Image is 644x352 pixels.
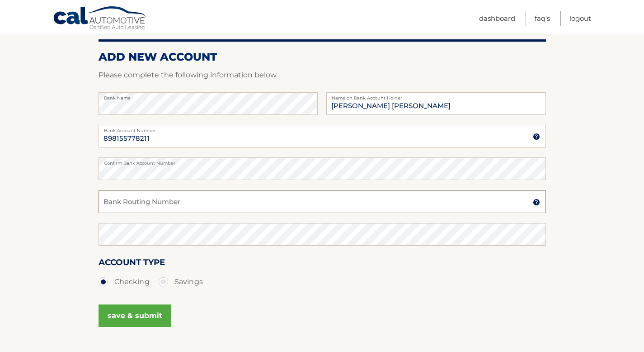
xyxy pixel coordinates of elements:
label: Savings [159,273,203,291]
h2: ADD NEW ACCOUNT [99,50,546,64]
input: Bank Account Number [99,125,546,147]
a: Dashboard [479,11,515,26]
label: Account Type [99,256,165,272]
label: Confirm Bank Account Number [99,157,546,165]
img: tooltip.svg [533,199,540,206]
img: tooltip.svg [533,133,540,140]
label: Checking [99,273,150,291]
a: Cal Automotive [53,6,148,32]
p: Please complete the following information below. [99,69,546,81]
label: Name on Bank Account Holder [326,92,545,100]
input: Bank Routing Number [99,190,546,213]
label: Bank Name [99,92,318,100]
label: Bank Account Number [99,125,546,132]
a: FAQ's [535,11,550,26]
button: save & submit [99,304,171,327]
a: Logout [569,11,591,26]
input: Name on Account (Account Holder Name) [326,92,545,115]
